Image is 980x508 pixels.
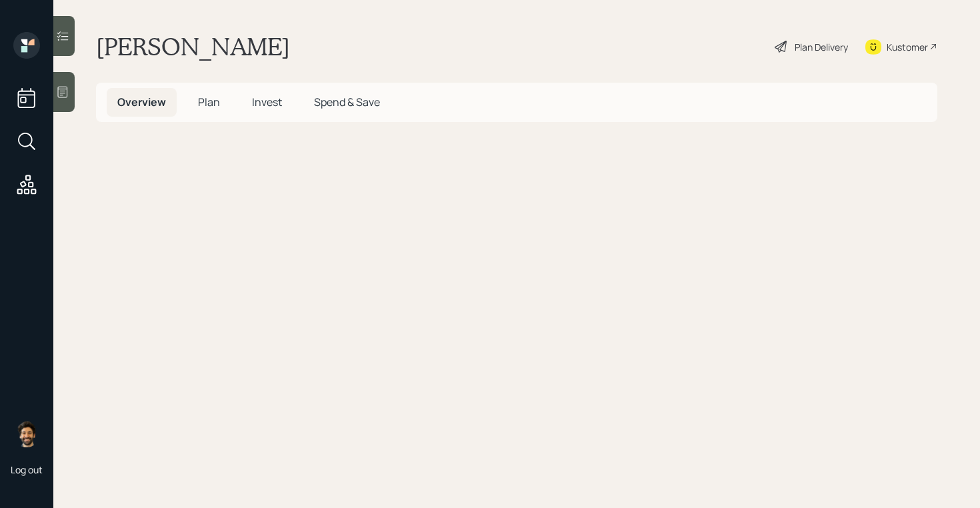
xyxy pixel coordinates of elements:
span: Plan [198,95,220,109]
span: Overview [117,95,166,109]
span: Invest [252,95,282,109]
span: Spend & Save [314,95,380,109]
h1: [PERSON_NAME] [96,32,290,61]
div: Log out [11,463,43,476]
img: eric-schwartz-headshot.png [13,421,40,447]
div: Kustomer [887,40,928,54]
div: Plan Delivery [795,40,848,54]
